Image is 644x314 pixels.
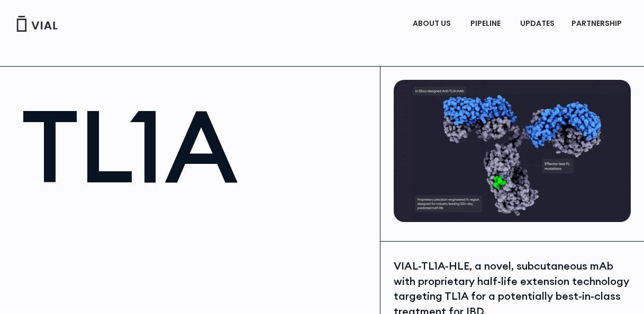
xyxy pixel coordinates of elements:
a: PARTNERSHIPMenu Toggle [563,15,633,33]
img: TL1A antibody diagram. [394,80,631,222]
a: UPDATES [512,15,563,33]
h1: TL1A [21,96,369,196]
a: PIPELINEMenu Toggle [462,15,511,33]
img: Vial Logo [16,16,58,32]
a: ABOUT USMenu Toggle [404,15,461,33]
